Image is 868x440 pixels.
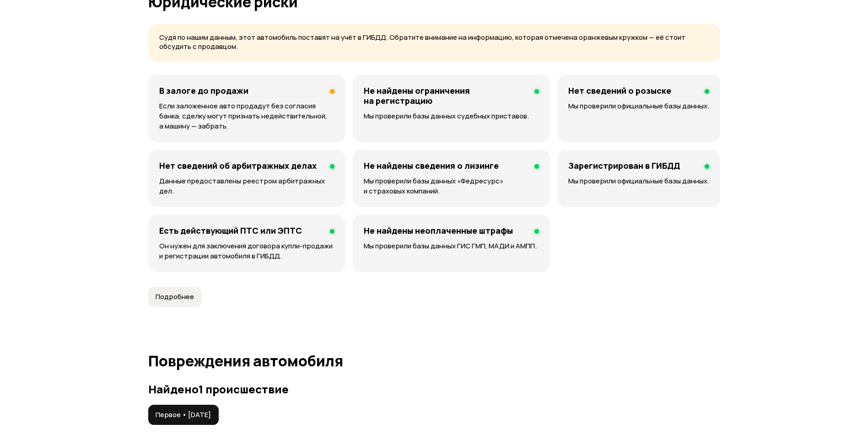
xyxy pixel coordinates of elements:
h4: Не найдены сведения о лизинге [364,161,499,171]
p: Судя по нашим данным, этот автомобиль поставят на учёт в ГИБДД. Обратите внимание на информацию, ... [159,33,709,52]
h4: Зарегистрирован в ГИБДД [568,161,680,171]
p: Мы проверили официальные базы данных. [568,176,709,186]
p: Мы проверили базы данных «Федресурс» и страховых компаний. [364,176,539,196]
span: Первое • [DATE] [156,410,211,419]
h3: Найдено 1 происшествие [148,383,720,396]
button: Подробнее [148,287,202,307]
h1: Повреждения автомобиля [148,353,720,369]
p: Мы проверили официальные базы данных. [568,101,709,111]
h4: В залоге до продажи [159,86,248,96]
h4: Есть действующий ПТС или ЭПТС [159,225,302,236]
p: Мы проверили базы данных ГИС ГМП, МАДИ и АМПП. [364,241,539,251]
span: Подробнее [156,292,194,301]
h4: Нет сведений об арбитражных делах [159,161,317,171]
h4: Не найдены ограничения на регистрацию [364,86,527,106]
h4: Не найдены неоплаченные штрафы [364,225,513,236]
p: Он нужен для заключения договора купли-продажи и регистрации автомобиля в ГИБДД. [159,241,334,261]
p: Если заложенное авто продадут без согласия банка, сделку могут признать недействительной, а машин... [159,101,334,131]
p: Данные предоставлены реестром арбитражных дел. [159,176,334,196]
h4: Нет сведений о розыске [568,86,671,96]
button: Первое • [DATE] [148,405,219,425]
p: Мы проверили базы данных судебных приставов. [364,111,539,121]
